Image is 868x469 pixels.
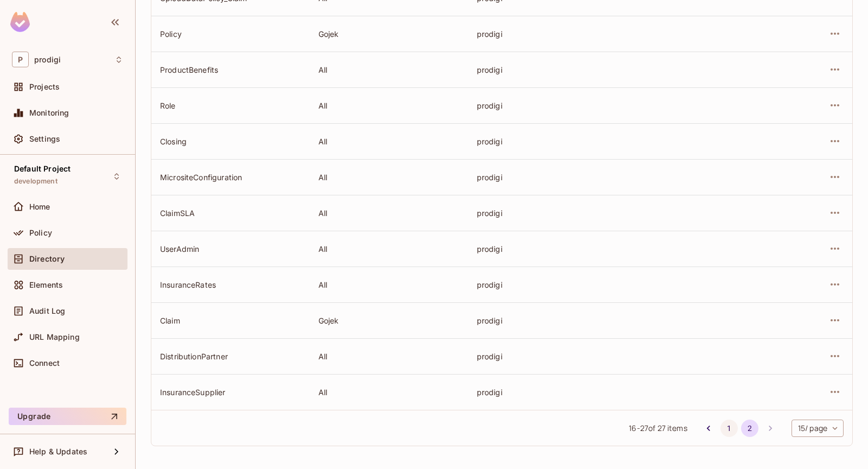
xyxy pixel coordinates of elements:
[698,420,781,437] nav: pagination navigation
[477,387,618,397] div: prodigi
[477,315,618,326] div: prodigi
[629,422,687,434] span: 16 - 27 of 27 items
[29,83,60,91] span: Projects
[10,12,30,32] img: SReyMgAAAABJRU5ErkJggg==
[29,202,50,211] span: Home
[14,177,58,186] span: development
[318,100,459,111] div: All
[160,280,301,290] div: InsuranceRates
[160,172,301,182] div: MicrositeConfiguration
[477,29,618,39] div: prodigi
[318,351,459,362] div: All
[160,387,301,397] div: InsuranceSupplier
[12,52,29,67] span: P
[160,136,301,147] div: Closing
[477,136,618,147] div: prodigi
[160,65,301,75] div: ProductBenefits
[160,29,301,39] div: Policy
[160,100,301,111] div: Role
[160,315,301,326] div: Claim
[477,244,618,254] div: prodigi
[34,55,61,64] span: Workspace: prodigi
[160,244,301,254] div: UserAdmin
[160,208,301,218] div: ClaimSLA
[792,420,844,437] div: 15 / page
[477,280,618,290] div: prodigi
[477,65,618,75] div: prodigi
[700,420,717,437] button: Go to previous page
[318,244,459,254] div: All
[477,208,618,218] div: prodigi
[477,172,618,182] div: prodigi
[477,100,618,111] div: prodigi
[318,208,459,218] div: All
[720,420,738,437] button: Go to page 1
[29,229,52,237] span: Policy
[29,109,69,117] span: Monitoring
[318,280,459,290] div: All
[318,136,459,147] div: All
[160,351,301,362] div: DistributionPartner
[29,281,63,289] span: Elements
[29,447,87,456] span: Help & Updates
[29,255,65,263] span: Directory
[318,172,459,182] div: All
[29,307,65,315] span: Audit Log
[318,387,459,397] div: All
[29,135,60,143] span: Settings
[29,359,60,367] span: Connect
[318,29,459,39] div: Gojek
[741,420,758,437] button: page 2
[29,333,80,341] span: URL Mapping
[9,408,126,425] button: Upgrade
[318,315,459,326] div: Gojek
[14,164,71,173] span: Default Project
[477,351,618,362] div: prodigi
[318,65,459,75] div: All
